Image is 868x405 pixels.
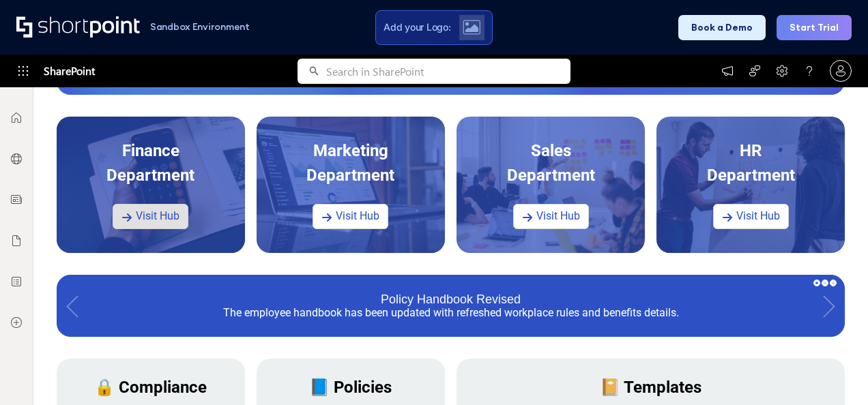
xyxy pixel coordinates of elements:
span: Department [707,166,795,185]
a: Visit Hub [113,204,188,229]
span: Finance [122,141,179,160]
span: 🔒 Compliance [94,378,207,397]
h1: Sandbox Environment [150,23,250,31]
a: Visit Hub [713,204,789,229]
span: Sales [531,141,571,160]
button: Book a Demo [678,15,766,40]
span: HR [740,141,762,160]
span: Add your Logo: [384,21,450,33]
span: Department [106,166,194,185]
button: Start Trial [777,15,852,40]
span: 📔 Templates [600,378,701,397]
iframe: Chat Widget [622,247,868,405]
span: Department [306,166,394,185]
span: Marketing [313,141,388,160]
div: Policy Handbook Revised [381,292,521,305]
span: Department [507,166,595,185]
span: 📘 Policies [309,378,392,397]
input: Search in SharePoint [326,59,570,84]
a: Visit Hub [513,204,589,229]
div: The employee handbook has been updated with refreshed workplace rules and benefits details. [85,306,817,319]
img: Upload logo [463,20,480,35]
a: Visit Hub [313,204,388,229]
span: SharePoint [44,55,95,87]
